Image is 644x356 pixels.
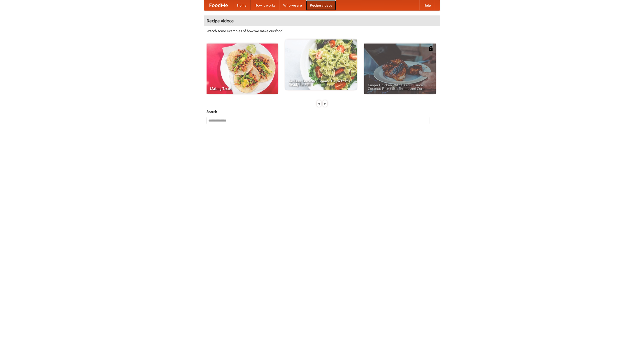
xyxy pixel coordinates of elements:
div: » [323,100,327,107]
a: How it works [251,0,279,10]
a: Help [419,0,435,10]
h4: Recipe videos [204,16,440,26]
a: Recipe videos [306,0,336,10]
span: Making Tacos [210,87,274,90]
a: Making Tacos [207,44,278,94]
a: FoodMe [204,0,233,10]
a: Who we are [279,0,306,10]
a: An Easy, Summery Tomato Pasta That's Ready for Fall [285,39,357,90]
h5: Search [207,109,437,114]
p: Watch some examples of how we make our food! [207,28,437,33]
img: 483408.png [428,46,433,51]
a: Home [233,0,251,10]
div: « [317,100,321,107]
span: An Easy, Summery Tomato Pasta That's Ready for Fall [289,79,353,86]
